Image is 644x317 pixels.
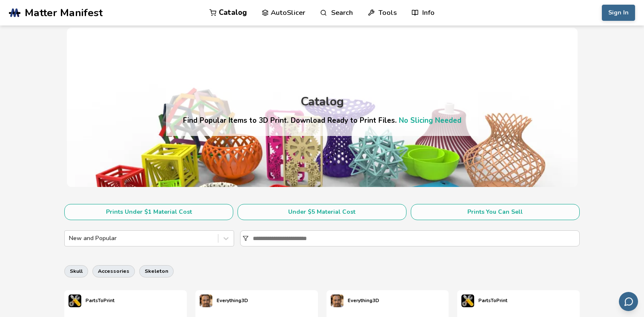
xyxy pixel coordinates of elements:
[69,235,71,242] input: New and Popular
[478,296,507,305] p: PartsToPrint
[200,294,212,307] img: Everything3D's profile
[25,7,103,19] span: Matter Manifest
[86,296,114,305] p: PartsToPrint
[399,116,461,125] a: No Slicing Needed
[64,290,119,311] a: PartsToPrint's profilePartsToPrint
[195,290,252,311] a: Everything3D's profileEverything3D
[69,294,81,307] img: PartsToPrint's profile
[92,265,135,277] button: accessories
[183,116,461,125] h4: Find Popular Items to 3D Print. Download Ready to Print Files.
[331,294,343,307] img: Everything3D's profile
[238,204,406,220] button: Under $5 Material Cost
[619,292,638,311] button: Send feedback via email
[64,204,233,220] button: Prints Under $1 Material Cost
[301,95,344,108] div: Catalog
[217,296,248,305] p: Everything3D
[602,5,635,21] button: Sign In
[461,294,474,307] img: PartsToPrint's profile
[411,204,580,220] button: Prints You Can Sell
[64,265,88,277] button: skull
[348,296,379,305] p: Everything3D
[139,265,174,277] button: skeleton
[457,290,512,311] a: PartsToPrint's profilePartsToPrint
[326,290,384,311] a: Everything3D's profileEverything3D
